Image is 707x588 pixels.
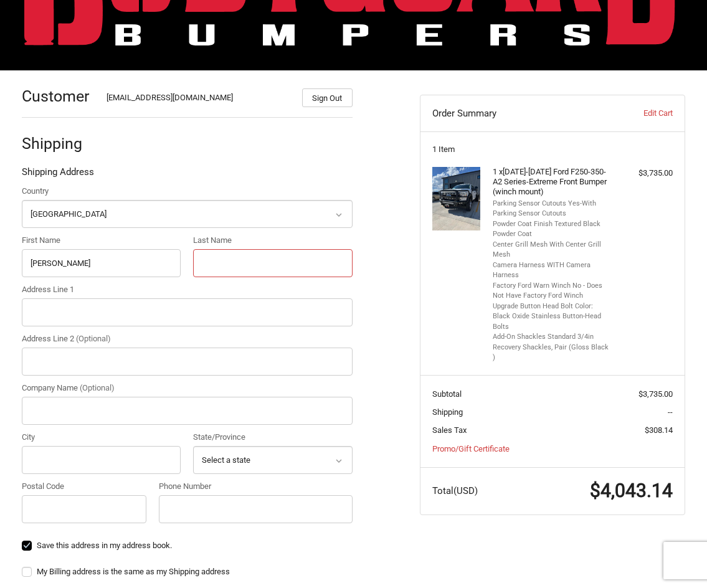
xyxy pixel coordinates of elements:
li: Center Grill Mesh With Center Grill Mesh [493,240,610,260]
li: Add-On Shackles Standard 3/4in Recovery Shackles, Pair (Gloss Black ) [493,332,610,363]
label: State/Province [193,431,353,443]
button: Sign Out [302,88,353,107]
li: Camera Harness WITH Camera Harness [493,260,610,281]
label: First Name [22,234,181,247]
label: My Billing address is the same as my Shipping address [22,567,353,577]
label: Phone Number [159,480,353,493]
label: Company Name [22,382,353,394]
span: Sales Tax [432,425,467,435]
span: Total (USD) [432,485,478,496]
label: Address Line 2 [22,333,353,345]
span: $3,735.00 [638,389,673,399]
span: -- [668,407,673,417]
a: Promo/Gift Certificate [432,444,510,453]
iframe: Chat Widget [645,528,707,588]
span: $308.14 [645,425,673,435]
span: $4,043.14 [590,480,673,501]
div: $3,735.00 [613,167,673,179]
li: Factory Ford Warn Winch No - Does Not Have Factory Ford Winch [493,281,610,301]
label: Last Name [193,234,353,247]
h4: 1 x [DATE]-[DATE] Ford F250-350-A2 Series-Extreme Front Bumper (winch mount) [493,167,610,197]
h2: Customer [22,87,95,106]
li: Upgrade Button Head Bolt Color: Black Oxide Stainless Button-Head Bolts [493,301,610,333]
span: Subtotal [432,389,462,399]
h3: Order Summary [432,107,597,120]
h2: Shipping [22,134,95,153]
label: City [22,431,181,443]
label: Save this address in my address book. [22,541,353,551]
label: Postal Code [22,480,147,493]
h3: 1 Item [432,145,673,154]
legend: Shipping Address [22,165,94,185]
label: Address Line 1 [22,283,353,296]
li: Parking Sensor Cutouts Yes-With Parking Sensor Cutouts [493,199,610,219]
small: (Optional) [80,383,115,392]
div: [EMAIL_ADDRESS][DOMAIN_NAME] [107,92,290,107]
a: Edit Cart [597,107,673,120]
label: Country [22,185,353,197]
li: Powder Coat Finish Textured Black Powder Coat [493,219,610,240]
small: (Optional) [76,334,111,343]
span: Shipping [432,407,463,417]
